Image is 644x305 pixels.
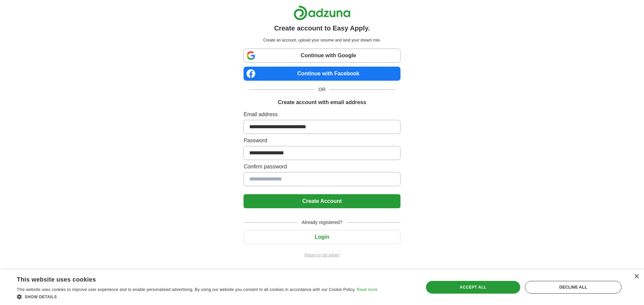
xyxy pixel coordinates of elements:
[274,23,370,33] h1: Create account to Easy Apply.
[293,5,351,20] img: Adzuna logo
[25,295,57,299] span: Show details
[426,281,521,294] div: Accept all
[244,67,400,81] a: Continue with Facebook
[315,86,330,93] span: OR
[244,163,400,171] label: Confirm password
[244,252,400,258] a: Return to job advert
[245,37,399,43] p: Create an account, upload your resume and land your dream role.
[17,274,361,284] div: This website uses cookies
[244,110,400,119] label: Email address
[634,274,639,279] div: Close
[357,287,377,292] a: Read more, opens a new window
[244,137,400,145] label: Password
[17,287,356,292] span: This website uses cookies to improve user experience and to enable personalised advertising. By u...
[525,281,622,294] div: Decline all
[17,293,377,300] div: Show details
[244,230,400,244] button: Login
[298,219,346,226] span: Already registered?
[244,49,400,63] a: Continue with Google
[244,194,400,208] button: Create Account
[278,98,366,106] h1: Create account with email address
[244,234,400,240] a: Login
